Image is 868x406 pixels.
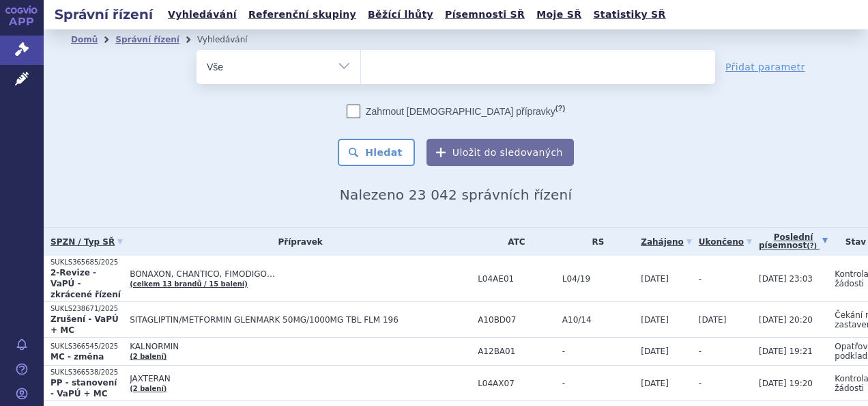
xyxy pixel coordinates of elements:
span: L04AX07 [478,379,555,388]
strong: 2-Revize - VaPÚ - zkrácené řízení [50,268,121,299]
a: (celkem 13 brandů / 15 balení) [130,280,248,288]
a: Referenční skupiny [244,5,360,24]
span: [DATE] [641,274,669,284]
abbr: (?) [807,242,817,250]
span: L04AE01 [478,274,555,284]
a: Moje SŘ [532,5,585,24]
p: SUKLS365685/2025 [50,258,123,267]
span: - [562,347,634,356]
h2: Správní řízení [44,5,164,24]
a: Zahájeno [641,232,691,252]
span: [DATE] [641,379,669,388]
a: (2 balení) [130,353,167,360]
span: L04/19 [562,274,634,284]
span: [DATE] [641,315,669,325]
a: Běžící lhůty [364,5,437,24]
span: A10BD07 [478,315,555,325]
span: A10/14 [562,315,634,325]
span: [DATE] 23:03 [759,274,813,284]
a: SPZN / Typ SŘ [50,232,123,252]
span: [DATE] [699,315,727,325]
th: RS [555,228,634,256]
th: Přípravek [123,228,471,256]
span: - [562,379,634,388]
strong: Zrušení - VaPÚ + MC [50,314,119,335]
li: Vyhledávání [197,29,265,50]
p: SUKLS366538/2025 [50,368,123,377]
th: ATC [471,228,555,256]
span: Nalezeno 23 042 správních řízení [340,187,572,203]
span: KALNORMIN [130,342,471,351]
p: SUKLS366545/2025 [50,342,123,351]
a: Poslednípísemnost(?) [759,228,828,256]
span: A12BA01 [478,347,555,356]
a: Přidat parametr [725,60,805,74]
span: [DATE] [641,347,669,356]
label: Zahrnout [DEMOGRAPHIC_DATA] přípravky [347,105,565,118]
span: - [699,274,701,284]
abbr: (?) [555,104,565,113]
a: Domů [71,35,98,44]
p: SUKLS238671/2025 [50,304,123,314]
a: (2 balení) [130,385,167,392]
a: Ukončeno [699,232,752,252]
a: Statistiky SŘ [589,5,669,24]
strong: PP - stanovení - VaPÚ + MC [50,378,117,398]
span: JAXTERAN [130,374,471,383]
span: [DATE] 20:20 [759,315,813,325]
button: Hledat [338,139,415,166]
a: Písemnosti SŘ [441,5,529,24]
button: Uložit do sledovaných [426,139,574,166]
a: Vyhledávání [164,5,241,24]
span: - [699,379,701,388]
a: Správní řízení [115,35,179,44]
span: - [699,347,701,356]
span: BONAXON, CHANTICO, FIMODIGO… [130,269,471,279]
strong: MC - změna [50,352,104,362]
span: [DATE] 19:20 [759,379,813,388]
span: SITAGLIPTIN/METFORMIN GLENMARK 50MG/1000MG TBL FLM 196 [130,315,471,325]
span: [DATE] 19:21 [759,347,813,356]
